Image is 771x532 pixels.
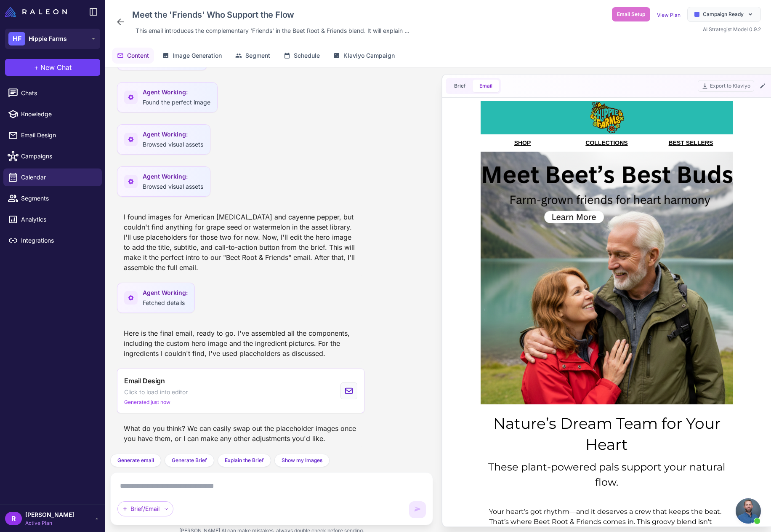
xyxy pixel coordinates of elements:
[294,51,320,60] span: Schedule
[25,510,74,519] span: [PERSON_NAME]
[117,501,173,516] div: Brief/Email
[21,152,95,161] span: Campaigns
[124,388,188,397] span: Click to load into editor
[225,457,264,464] span: Explain the Brief
[143,88,210,97] span: Agent Working:
[218,454,271,467] button: Explain the Brief
[343,51,395,60] span: Klaviyo Campaign
[143,299,185,306] span: Fetched details
[282,457,322,464] span: Show my Images
[21,236,95,245] span: Integrations
[3,168,102,186] a: Calendar
[21,88,95,98] span: Chats
[612,7,650,21] button: Email Setup
[21,131,95,140] span: Email Design
[34,62,39,72] span: +
[3,147,102,165] a: Campaigns
[21,173,95,182] span: Calendar
[143,172,203,181] span: Agent Working:
[136,26,409,35] span: This email introduces the complementary 'Friends' in the Beet Root & Friends blend. It will expla...
[143,99,210,106] span: Found the perfect image
[473,80,499,92] button: Email
[127,51,149,60] span: Content
[3,211,102,228] a: Analytics
[165,454,214,467] button: Generate Brief
[328,48,400,64] button: Klaviyo Campaign
[5,59,100,76] button: +New Chat
[274,454,330,467] button: Show my Images
[132,24,413,37] div: Click to edit description
[124,398,170,406] span: Generated just now
[29,34,67,43] span: Hippie Farms
[173,51,222,60] span: Image Generation
[5,512,22,525] div: R
[110,454,161,467] button: Generate email
[143,288,188,297] span: Agent Working:
[25,519,74,527] span: Active Plan
[124,376,165,386] span: Email Design
[25,51,277,303] img: A happy couple outdoors with the text 'Meet Beet's Best Buds, Farm-grown friends for heart harmony'
[117,457,154,464] span: Generate email
[5,29,100,49] button: HFHippie Farms
[157,48,227,64] button: Image Generation
[213,38,258,45] a: BEST SELLERS
[143,141,203,148] span: Browsed visual assets
[8,32,25,45] div: HF
[245,51,270,60] span: Segment
[21,215,95,224] span: Analytics
[698,80,754,92] button: Export to Klaviyo
[3,126,102,144] a: Email Design
[117,420,364,447] div: What do you think? We can easily swap out the placeholder images once you have them, or I can mak...
[40,62,72,72] span: New Chat
[703,11,744,18] span: Campaign Ready
[130,38,172,45] a: COLLECTIONS
[143,130,203,139] span: Agent Working:
[736,498,761,524] div: Open chat
[758,81,768,91] button: Edit Email
[21,194,95,203] span: Segments
[3,190,102,207] a: Segments
[33,406,269,527] div: Your heart’s got rhythm—and it deserves a crew that keeps the beat. That’s where Beet Root & Frie...
[25,358,277,389] div: These plant-powered pals support your natural flow.
[58,38,75,45] a: SHOP
[21,110,95,119] span: Knowledge
[172,457,207,464] span: Generate Brief
[117,209,364,276] div: I found images for American [MEDICAL_DATA] and cayenne pepper, but couldn't find anything for gra...
[112,48,154,64] button: Content
[703,26,761,32] span: AI Strategist Model 0.9.2
[117,325,364,362] div: Here is the final email, ready to go. I've assembled all the components, including the custom her...
[279,48,325,64] button: Schedule
[3,84,102,102] a: Chats
[129,7,413,23] div: Click to edit campaign name
[5,7,67,17] img: Raleon Logo
[617,11,645,18] span: Email Setup
[3,105,102,123] a: Knowledge
[25,312,277,354] div: Nature’s Dream Team for Your Heart
[3,232,102,249] a: Integrations
[5,7,70,17] a: Raleon Logo
[447,80,473,92] button: Brief
[657,12,681,18] a: View Plan
[230,48,275,64] button: Segment
[143,183,203,190] span: Browsed visual assets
